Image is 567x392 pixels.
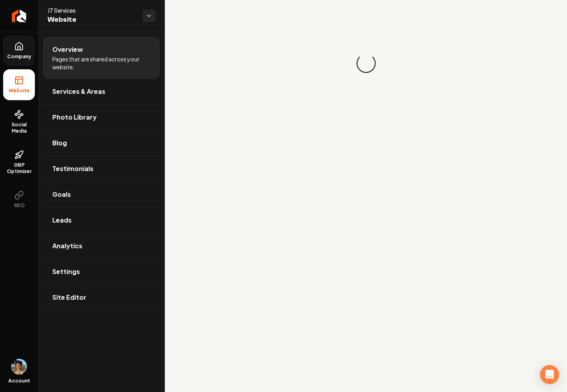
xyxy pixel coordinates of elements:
a: Services & Areas [43,79,160,104]
span: Blog [52,138,67,148]
div: Loading [353,50,379,76]
button: SEO [3,184,35,215]
a: Company [3,35,35,66]
img: Aditya Nair [11,359,27,375]
span: SEO [11,202,28,209]
a: Blog [43,130,160,156]
span: J7 Services [48,6,136,14]
span: Social Media [3,122,35,134]
a: Site Editor [43,285,160,310]
div: Open Intercom Messenger [540,365,559,384]
span: Goals [52,190,71,199]
a: Leads [43,207,160,233]
span: Overview [52,45,83,54]
a: Settings [43,259,160,284]
span: Leads [52,215,72,225]
span: Services & Areas [52,87,105,96]
a: Goals [43,182,160,207]
a: Analytics [43,233,160,259]
a: Testimonials [43,156,160,181]
span: Site Editor [52,293,86,302]
span: Company [4,53,34,60]
span: Settings [52,267,80,276]
img: Rebolt Logo [12,10,27,22]
span: Analytics [52,241,82,251]
a: GBP Optimizer [3,144,35,181]
span: Photo Library [52,112,97,122]
span: GBP Optimizer [3,162,35,175]
span: Account [8,378,30,384]
a: Social Media [3,103,35,141]
a: Photo Library [43,105,160,130]
span: Testimonials [52,164,94,173]
span: Pages that are shared across your website. [52,55,151,71]
button: Open user button [11,359,27,375]
span: Website [6,88,33,94]
span: Website [48,14,136,25]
